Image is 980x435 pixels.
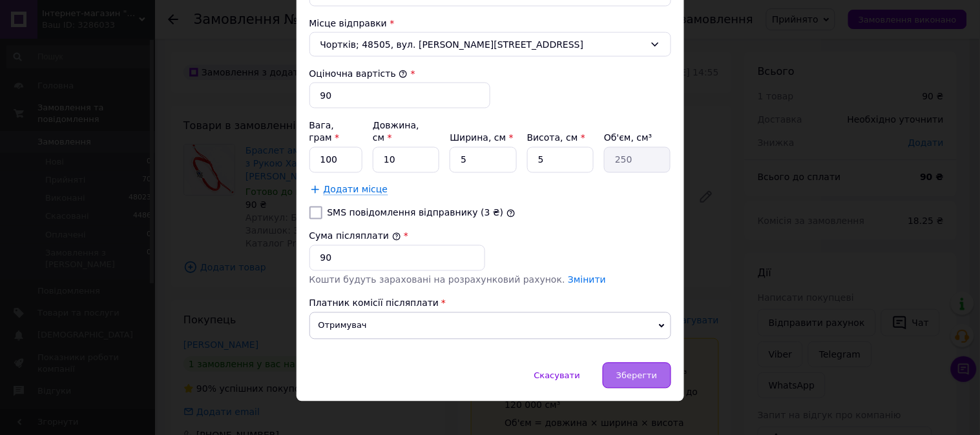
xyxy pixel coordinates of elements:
span: Зберегти [616,371,657,381]
label: Вага, грам [309,120,340,143]
label: Сума післяплати [309,231,401,241]
span: Кошти будуть зараховані на розрахунковий рахунок. [309,275,607,285]
span: Додати місце [324,185,388,196]
span: Отримувач [309,312,671,339]
a: Змінити [568,275,606,285]
div: Місце відправки [309,17,671,30]
span: Платник комісії післяплати [309,298,439,309]
label: SMS повідомлення відправнику (3 ₴) [328,208,504,218]
label: Ширина, см [450,133,513,143]
span: Чортків; 48505, вул. [PERSON_NAME][STREET_ADDRESS] [320,38,645,51]
label: Висота, см [527,133,585,143]
div: Об'єм, см³ [604,132,671,145]
label: Оціночна вартість [309,68,408,79]
label: Довжина, см [373,120,419,143]
span: Скасувати [534,371,580,381]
